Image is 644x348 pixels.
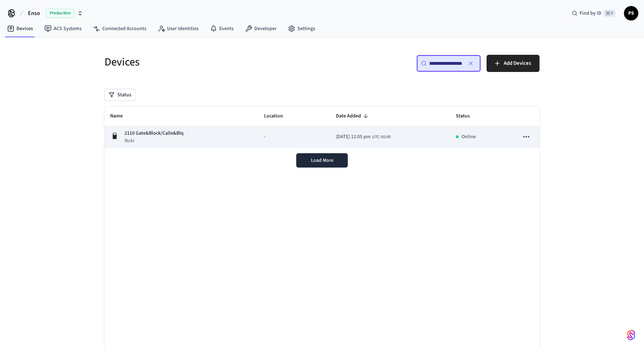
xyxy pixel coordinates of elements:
a: Devices [1,22,39,35]
span: Production [46,9,74,18]
img: SeamLogoGradient.69752ec5.svg [627,329,635,341]
a: User Identities [152,22,204,35]
table: sticky table [104,106,540,148]
span: - [264,133,265,141]
div: Find by ID⌘ K [566,7,621,20]
span: ⌘ K [604,10,615,17]
h5: Devices [104,55,318,69]
span: PS [625,7,638,20]
a: Developer [239,22,282,35]
p: Online [462,133,476,141]
p: 2110 Gate&Block/Calle&Blq [125,130,184,137]
span: [DATE] 12:05 pm [336,133,371,141]
button: Load More [296,153,348,168]
img: Nuki Smart Lock 3.0 Pro Black, Front [110,131,119,140]
span: UTC-05:00 [372,134,391,140]
button: PS [624,6,638,20]
div: America/Bogota [336,133,391,141]
button: Status [104,89,136,101]
span: Enso [28,9,40,18]
span: Load More [311,157,333,164]
a: ACS Systems [39,22,87,35]
p: Nuki [125,137,184,144]
span: Date Added [336,111,370,122]
a: Connected Accounts [87,22,152,35]
span: Location [264,111,292,122]
span: Name [110,111,132,122]
span: Find by ID [580,10,601,17]
a: Settings [282,22,321,35]
a: Events [204,22,239,35]
button: Add Devices [487,55,540,72]
span: Status [456,111,479,122]
span: Add Devices [504,59,531,68]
